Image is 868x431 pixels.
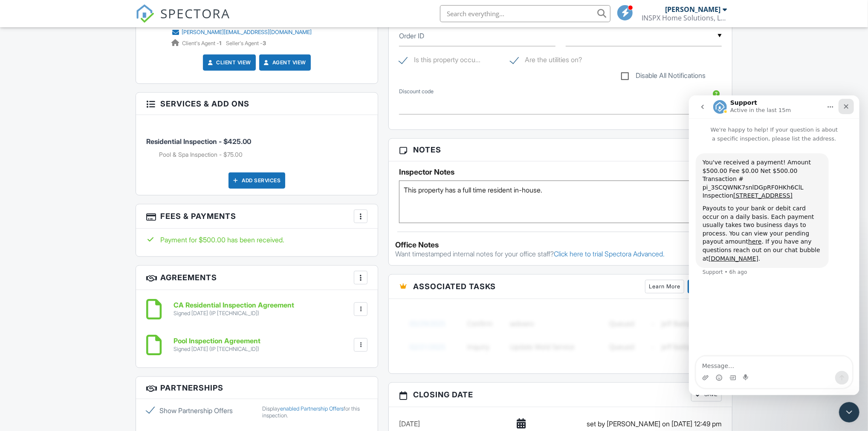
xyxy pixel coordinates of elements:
label: Disable All Notifications [621,72,706,82]
iframe: Intercom live chat [839,402,859,422]
h6: CA Residential Inspection Agreement [174,302,294,309]
div: Add Services [229,172,285,189]
li: Service: Residential Inspection [146,121,367,166]
span: Associated Tasks [413,281,496,292]
label: Order ID [399,31,424,40]
h3: Services & Add ons [136,93,378,115]
div: Payment for $500.00 has been received. [146,235,367,244]
span: Closing date [413,389,473,400]
div: [PERSON_NAME][EMAIL_ADDRESS][DOMAIN_NAME] [182,29,312,36]
iframe: Intercom live chat [689,95,859,395]
div: Signed [DATE] (IP [TECHNICAL_ID]) [174,310,294,317]
strong: 1 [219,40,221,46]
span: Residential Inspection - $425.00 [146,137,251,146]
div: set by [PERSON_NAME] on [DATE] 12:49 pm [533,419,727,428]
strong: 3 [263,40,266,46]
div: INSPX Home Solutions, LLC [642,14,727,22]
h5: Inspector Notes [399,168,722,176]
span: Client's Agent - [182,40,223,46]
input: Search everything... [440,5,610,22]
a: SPECTORA [136,11,230,29]
h6: Pool Inspection Agreement [174,337,260,345]
span: Seller's Agent - [226,40,266,46]
p: Want timestamped internal notes for your office staff? [395,249,726,259]
a: [PERSON_NAME][EMAIL_ADDRESS][DOMAIN_NAME] [171,28,312,37]
li: Add on: Pool & Spa Inspection [159,150,367,159]
span: SPECTORA [160,4,230,22]
img: The Best Home Inspection Software - Spectora [136,4,154,23]
a: Free Trial [688,280,722,293]
label: Are the utilities on? [510,56,582,66]
a: Pool Inspection Agreement Signed [DATE] (IP [TECHNICAL_ID]) [174,337,260,352]
a: Learn More [645,280,684,293]
a: Client View [206,58,251,67]
textarea: This property has a full time resident in-house. [399,181,722,223]
label: Is this property occupied? [399,56,480,66]
a: CA Residential Inspection Agreement Signed [DATE] (IP [TECHNICAL_ID]) [174,302,294,316]
h3: Partnerships [136,377,378,399]
img: blurred-tasks-251b60f19c3f713f9215ee2a18cbf2105fc2d72fcd585247cf5e9ec0c957c1dd.png [399,305,722,365]
div: [PERSON_NAME] [665,5,720,14]
label: Show Partnership Offers [146,405,252,416]
a: enabled Partnership Offers [280,405,344,412]
div: Signed [DATE] (IP [TECHNICAL_ID]) [174,346,260,353]
label: Discount code [399,88,434,95]
a: Click here to trial Spectora Advanced. [554,250,665,258]
h3: Notes [389,139,732,161]
a: Agent View [262,58,306,67]
h3: Fees & Payments [136,204,378,229]
div: Office Notes [395,241,726,249]
h3: Agreements [136,266,378,290]
div: Display for this inspection. [262,405,368,419]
